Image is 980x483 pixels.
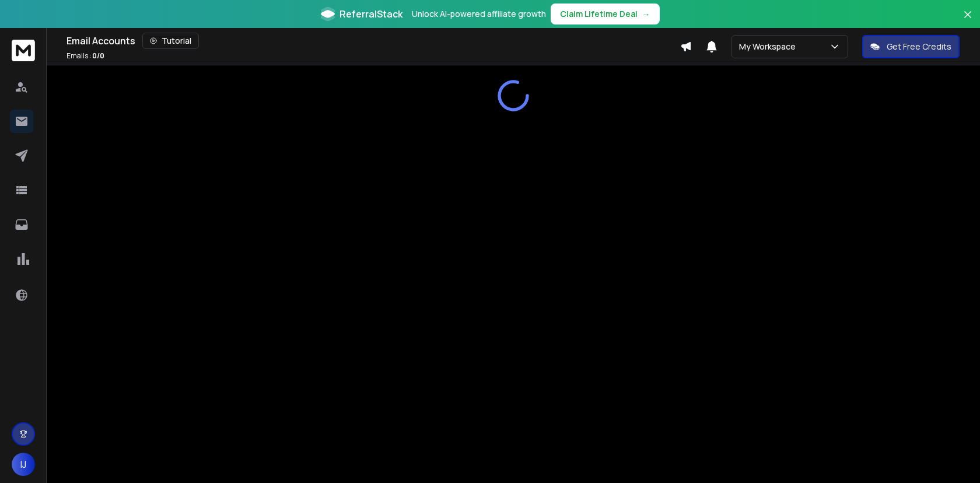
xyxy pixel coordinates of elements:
button: Tutorial [142,33,199,49]
button: IJ [12,453,35,476]
div: Email Accounts [66,33,680,49]
p: My Workspace [739,41,800,52]
span: ReferralStack [339,7,402,21]
span: 0 / 0 [92,51,104,61]
button: Close banner [960,7,975,35]
p: Get Free Credits [887,41,951,52]
p: Unlock AI-powered affiliate growth [412,8,546,20]
button: Claim Lifetime Deal→ [551,3,660,24]
p: Emails : [66,51,104,61]
button: Get Free Credits [862,35,960,58]
span: → [642,8,650,20]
